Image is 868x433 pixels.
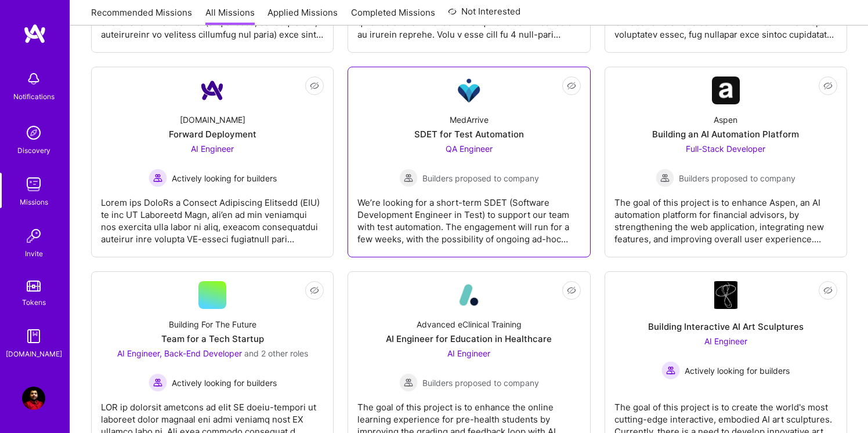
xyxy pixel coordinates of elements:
[686,144,765,154] span: Full-Stack Developer
[22,296,46,308] div: Tokens
[6,348,62,360] div: [DOMAIN_NAME]
[447,348,490,358] span: AI Engineer
[244,348,308,358] span: and 2 other roles
[351,6,435,26] a: Completed Missions
[712,77,740,104] img: Company Logo
[22,67,45,90] img: bell
[117,348,242,358] span: AI Engineer, Back-End Developer
[172,377,277,389] span: Actively looking for builders
[422,172,539,184] span: Builders proposed to company
[455,281,483,309] img: Company Logo
[661,361,680,380] img: Actively looking for builders
[422,377,539,389] span: Builders proposed to company
[448,5,520,26] a: Not Interested
[22,325,45,348] img: guide book
[161,333,264,345] div: Team for a Tech Startup
[172,172,277,184] span: Actively looking for builders
[149,169,167,187] img: Actively looking for builders
[704,336,747,346] span: AI Engineer
[27,281,41,292] img: tokens
[22,173,45,196] img: teamwork
[357,77,580,248] a: Company LogoMedArriveSDET for Test AutomationQA Engineer Builders proposed to companyBuilders pro...
[101,77,324,248] a: Company Logo[DOMAIN_NAME]Forward DeploymentAI Engineer Actively looking for buildersActively look...
[22,224,45,248] img: Invite
[386,333,552,345] div: AI Engineer for Education in Healthcare
[198,77,226,104] img: Company Logo
[823,286,833,295] i: icon EyeClosed
[13,90,55,103] div: Notifications
[22,121,45,144] img: discovery
[446,144,493,154] span: QA Engineer
[149,373,167,392] img: Actively looking for builders
[455,77,483,104] img: Company Logo
[25,248,43,260] div: Invite
[652,128,799,140] div: Building an AI Automation Platform
[823,81,833,90] i: icon EyeClosed
[22,387,45,410] img: User Avatar
[91,6,192,26] a: Recommended Missions
[310,286,319,295] i: icon EyeClosed
[399,169,418,187] img: Builders proposed to company
[414,128,524,140] div: SDET for Test Automation
[357,187,580,245] div: We’re looking for a short-term SDET (Software Development Engineer in Test) to support our team w...
[450,114,489,126] div: MedArrive
[714,281,737,309] img: Company Logo
[648,321,804,333] div: Building Interactive AI Art Sculptures
[679,172,795,184] span: Builders proposed to company
[714,114,737,126] div: Aspen
[23,23,46,44] img: logo
[191,144,234,154] span: AI Engineer
[169,128,256,140] div: Forward Deployment
[101,187,324,245] div: Lorem ips DoloRs a Consect Adipiscing Elitsedd (EIU) te inc UT Laboreetd Magn, ali’en ad min veni...
[205,6,255,26] a: All Missions
[567,81,576,90] i: icon EyeClosed
[399,373,418,392] img: Builders proposed to company
[310,81,319,90] i: icon EyeClosed
[19,387,48,410] a: User Avatar
[685,365,790,377] span: Actively looking for builders
[169,318,256,330] div: Building For The Future
[180,114,245,126] div: [DOMAIN_NAME]
[567,286,576,295] i: icon EyeClosed
[614,187,837,245] div: The goal of this project is to enhance Aspen, an AI automation platform for financial advisors, b...
[17,144,50,157] div: Discovery
[656,169,674,187] img: Builders proposed to company
[267,6,338,26] a: Applied Missions
[417,318,522,330] div: Advanced eClinical Training
[614,77,837,248] a: Company LogoAspenBuilding an AI Automation PlatformFull-Stack Developer Builders proposed to comp...
[20,196,48,208] div: Missions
